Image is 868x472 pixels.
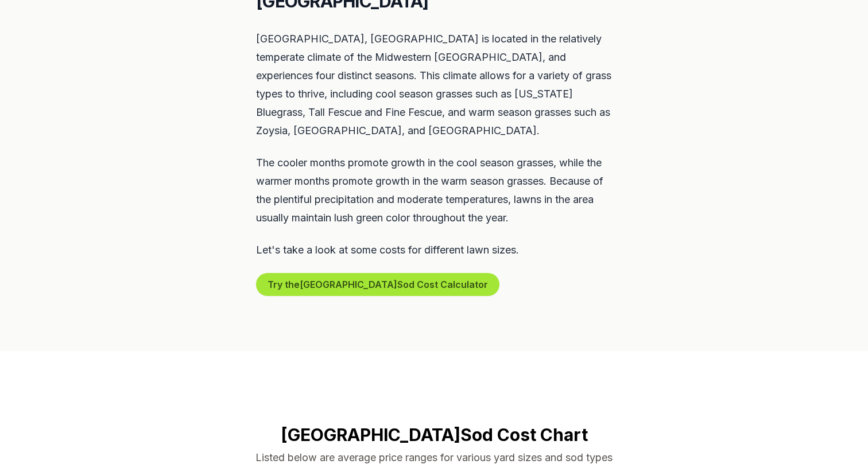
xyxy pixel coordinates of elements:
[122,450,746,466] p: Listed below are average price ranges for various yard sizes and sod types
[256,241,612,259] p: Let's take a look at some costs for different lawn sizes.
[256,30,612,140] p: [GEOGRAPHIC_DATA], [GEOGRAPHIC_DATA] is located in the relatively temperate climate of the Midwes...
[256,154,612,227] p: The cooler months promote growth in the cool season grasses, while the warmer months promote grow...
[256,273,499,296] button: Try the[GEOGRAPHIC_DATA]Sod Cost Calculator
[122,424,746,445] h2: [GEOGRAPHIC_DATA] Sod Cost Chart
